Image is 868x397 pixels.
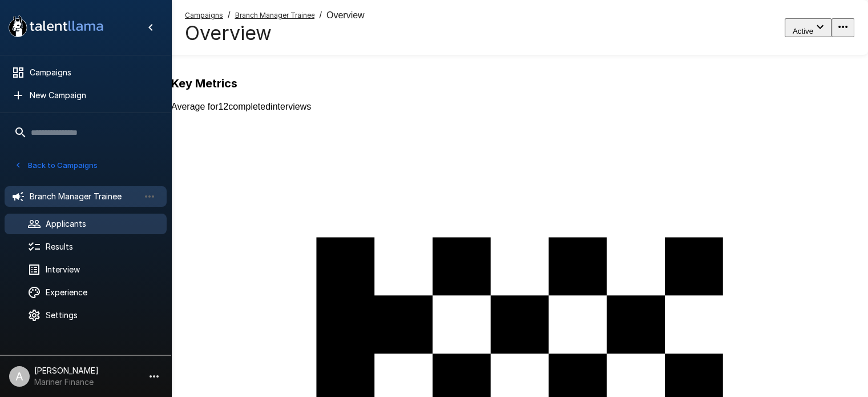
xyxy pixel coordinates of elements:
[228,10,230,21] span: /
[185,21,365,45] h4: Overview
[185,11,223,19] u: Campaigns
[326,10,365,21] span: Overview
[319,10,321,21] span: /
[235,11,314,19] u: Branch Manager Trainee
[785,18,831,37] button: Active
